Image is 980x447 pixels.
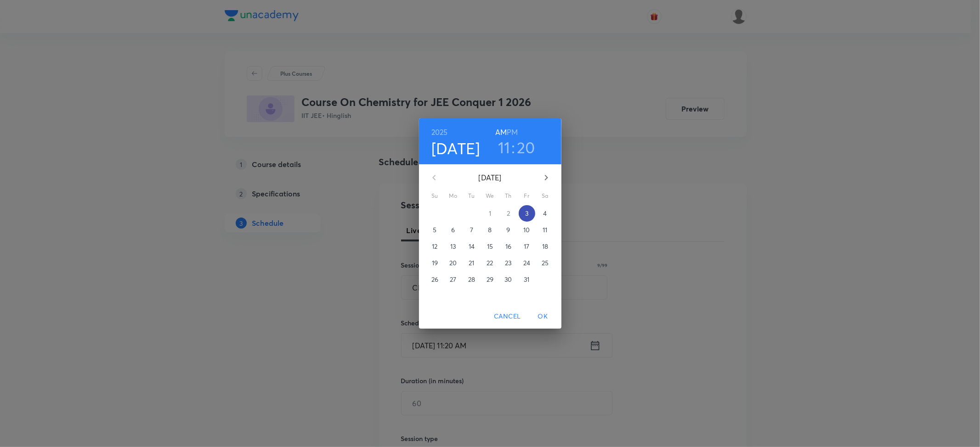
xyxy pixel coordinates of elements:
[450,242,456,251] p: 13
[505,242,511,251] p: 16
[431,275,438,284] p: 26
[524,275,529,284] p: 31
[519,222,535,238] button: 10
[517,138,535,157] button: 20
[482,255,498,271] button: 22
[543,225,547,235] p: 11
[532,311,554,322] span: OK
[494,311,521,322] span: Cancel
[511,138,515,157] h3: :
[500,191,517,201] span: Th
[451,225,455,235] p: 6
[445,271,462,288] button: 27
[427,238,443,255] button: 12
[523,258,530,268] p: 24
[431,126,448,139] button: 2025
[445,222,462,238] button: 6
[470,225,473,235] p: 7
[464,238,480,255] button: 14
[427,222,443,238] button: 5
[449,258,457,268] p: 20
[482,191,498,201] span: We
[445,172,535,183] p: [DATE]
[525,209,528,218] p: 3
[490,308,524,325] button: Cancel
[450,275,456,284] p: 27
[432,258,438,268] p: 19
[464,191,480,201] span: Tu
[445,255,462,271] button: 20
[433,225,436,235] p: 5
[464,255,480,271] button: 21
[528,308,558,325] button: OK
[507,126,518,139] button: PM
[537,255,554,271] button: 25
[500,255,517,271] button: 23
[445,191,462,201] span: Mo
[432,242,437,251] p: 12
[500,271,517,288] button: 30
[523,225,530,235] p: 10
[506,225,510,235] p: 9
[500,222,517,238] button: 9
[519,255,535,271] button: 24
[487,275,493,284] p: 29
[469,242,475,251] p: 14
[427,255,443,271] button: 19
[519,205,535,222] button: 3
[427,191,443,201] span: Su
[468,275,475,284] p: 28
[537,191,554,201] span: Sa
[487,242,493,251] p: 15
[537,222,554,238] button: 11
[495,126,507,139] button: AM
[519,271,535,288] button: 31
[524,242,529,251] p: 17
[504,275,512,284] p: 30
[469,258,474,268] p: 21
[519,238,535,255] button: 17
[537,205,554,222] button: 4
[482,238,498,255] button: 15
[464,271,480,288] button: 28
[427,271,443,288] button: 26
[519,191,535,201] span: Fr
[488,225,492,235] p: 8
[537,238,554,255] button: 18
[542,242,548,251] p: 18
[505,258,511,268] p: 23
[542,258,549,268] p: 25
[487,258,493,268] p: 22
[498,138,510,157] button: 11
[482,271,498,288] button: 29
[500,238,517,255] button: 16
[482,222,498,238] button: 8
[543,209,547,218] p: 4
[464,222,480,238] button: 7
[445,238,462,255] button: 13
[431,139,480,158] button: [DATE]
